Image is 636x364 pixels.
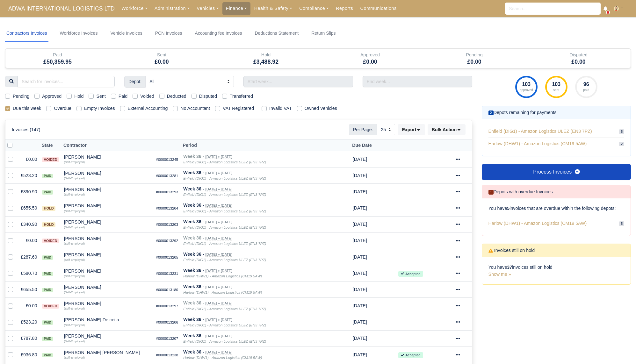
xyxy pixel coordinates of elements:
small: [DATE] » [DATE] [206,220,232,224]
td: £340.90 [18,216,40,232]
strong: Week 36 - [183,186,204,191]
div: [PERSON_NAME] [64,155,151,159]
h6: Depots with overdue Invoices [488,189,553,195]
th: State [40,139,61,151]
div: [PERSON_NAME] [64,236,151,241]
i: Enfield (DIG1) - Amazon Logistics ULEZ (EN3 7PZ) [183,339,266,343]
label: Empty Invoices [84,105,115,112]
small: #0000013281 [156,174,178,178]
div: [PERSON_NAME] [64,220,151,224]
div: Pending [422,49,526,68]
span: 2 [488,111,494,115]
a: ADWA INTERNATIONAL LOGISTICS LTD [5,3,118,15]
strong: Week 36 - [183,284,204,289]
strong: Week 36 - [183,235,204,240]
a: Show me » [488,272,511,277]
span: voided [42,304,59,309]
div: Export [398,124,427,135]
i: Enfield (DIG1) - Amazon Logistics ULEZ (EN3 7PZ) [183,160,266,164]
a: Health & Safety [250,2,296,15]
div: Hold [214,49,318,68]
h5: £0.00 [531,59,626,65]
small: (Self-Employed) [64,258,85,261]
label: Disputed [199,93,217,100]
small: #0000013245 [156,158,178,161]
td: £787.80 [18,330,40,346]
small: #0000013204 [156,206,178,210]
label: Owned Vehicles [305,105,337,112]
span: voided [42,157,59,162]
p: You have invoices that are overdue within the following depots: [488,205,625,212]
div: [PERSON_NAME] [64,253,151,257]
a: Contractors Invoices [5,25,48,42]
label: Hold [74,93,83,100]
small: (Self-Employed) [64,177,85,180]
label: Overdue [54,105,71,112]
i: Enfield (DIG1) - Amazon Logistics ULEZ (EN3 7PZ) [183,193,266,196]
input: Start week... [243,76,353,87]
td: £523.20 [18,314,40,330]
div: Disputed [531,51,626,59]
span: ADWA INTERNATIONAL LOGISTICS LTD [5,2,118,15]
strong: Week 36 - [183,317,204,322]
div: [PERSON_NAME] [64,301,151,306]
a: Workforce Invoices [59,25,99,42]
strong: 5 [507,206,510,211]
span: 1 day from now [353,157,367,162]
span: paid [42,174,53,178]
small: (Self-Employed) [64,161,85,164]
small: [DATE] » [DATE] [206,301,232,305]
strong: Week 36 - [183,170,204,175]
a: Return Slips [310,25,337,42]
th: Period [181,139,350,151]
span: 1 day from now [353,287,367,292]
a: Deductions Statement [253,25,300,42]
h5: £0.00 [114,59,209,65]
div: [PERSON_NAME] [64,187,151,192]
small: #0000013292 [156,239,178,243]
div: You have invoices still on hold [482,257,631,285]
h5: £0.00 [427,59,522,65]
small: #0000013205 [156,255,178,259]
small: [DATE] » [DATE] [206,187,232,191]
span: paid [42,255,53,260]
span: 1 day from now [353,303,367,308]
strong: Week 36 - [183,203,204,208]
h5: £0.00 [323,59,417,65]
input: Search for invoices... [18,76,115,87]
div: [PERSON_NAME] [64,171,151,175]
span: 1 day from now [353,254,367,260]
label: External Accounting [128,105,168,112]
button: Export [398,124,425,135]
span: paid [42,353,53,358]
span: 5 [619,221,624,226]
small: (Self-Employed) [64,340,85,343]
h6: Depots remaining for payments [488,110,557,115]
div: [PERSON_NAME] [64,269,151,273]
small: #0000013207 [156,337,178,340]
td: £0.00 [18,298,40,314]
strong: Week 36 - [183,333,204,338]
strong: Week 36 - [183,268,204,273]
h5: £3,488.92 [219,59,313,65]
a: Accounting fee Invoices [194,25,243,42]
i: Enfield (DIG1) - Amazon Logistics ULEZ (EN3 7PZ) [183,307,266,311]
small: #0000013231 [156,272,178,275]
div: [PERSON_NAME] [64,285,151,289]
small: [DATE] » [DATE] [206,350,232,354]
label: Paid [119,93,128,100]
span: voided [42,239,59,243]
i: Enfield (DIG1) - Amazon Logistics ULEZ (EN3 7PZ) [183,242,266,246]
i: Harlow (DHW1) - Amazon Logistics (CM19 5AW) [183,290,262,294]
td: £655.50 [18,282,40,298]
span: 1 day from now [353,336,367,341]
div: [PERSON_NAME] [64,203,151,208]
label: No Accountant [180,105,210,112]
small: [DATE] » [DATE] [206,203,232,208]
small: [DATE] » [DATE] [206,318,232,322]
